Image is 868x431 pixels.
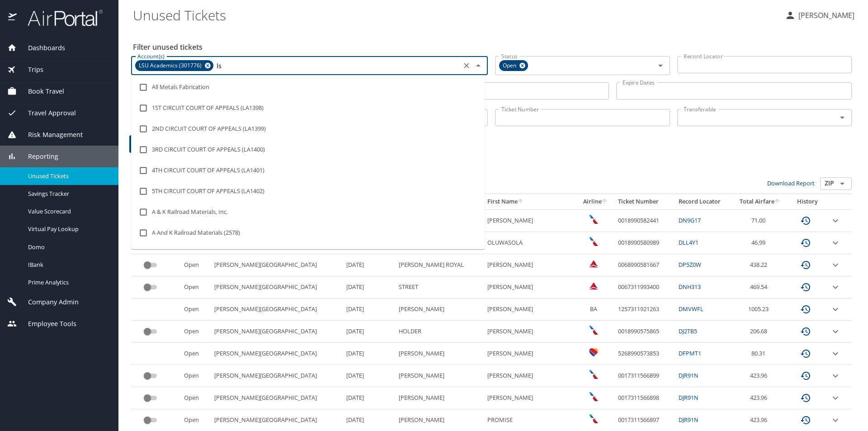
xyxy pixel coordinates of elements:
th: Ticket Number [614,194,675,209]
td: Open [180,387,210,409]
button: expand row [830,215,841,226]
img: American Airlines [589,237,598,246]
th: History [788,194,826,209]
td: [DATE] [343,365,395,387]
td: Open [180,276,210,298]
li: A & K Railroad Materials, Inc. [131,202,485,223]
td: [DATE] [343,276,395,298]
td: [PERSON_NAME][GEOGRAPHIC_DATA] [211,254,343,276]
a: DJR91N [679,393,698,402]
td: [PERSON_NAME][GEOGRAPHIC_DATA] [211,298,343,321]
td: 0017311566899 [614,365,675,387]
td: 423.96 [732,365,789,387]
img: Southwest Airlines [589,348,598,357]
td: [DATE] [343,321,395,343]
td: [PERSON_NAME] [484,209,577,232]
td: [PERSON_NAME] [484,387,577,409]
span: Domo [28,243,108,251]
td: [PERSON_NAME] [484,254,577,276]
img: Delta Airlines [589,281,598,290]
td: [PERSON_NAME] [484,365,577,387]
td: Open [180,298,210,321]
li: 5TH CIRCUIT COURT OF APPEALS (LA1402) [131,181,485,202]
td: [PERSON_NAME] ROYAL [395,254,484,276]
span: Prime Analytics [28,278,108,287]
img: Delta Airlines [589,259,598,268]
span: BA [590,305,597,313]
td: Open [180,254,210,276]
td: 5268990573853 [614,343,675,365]
div: Open [499,60,528,71]
td: Open [180,343,210,365]
th: Total Airfare [732,194,789,209]
td: [PERSON_NAME][GEOGRAPHIC_DATA] [211,321,343,343]
span: Trips [17,65,43,75]
img: American Airlines [589,215,598,224]
button: [PERSON_NAME] [781,7,858,24]
a: DJR91N [679,371,698,379]
td: 0018990580989 [614,232,675,254]
td: 1257311921263 [614,298,675,321]
td: Open [180,365,210,387]
button: Open [654,59,667,72]
span: Risk Management [17,130,83,140]
a: DP5Z0W [679,260,701,269]
img: American Airlines [589,392,598,401]
span: Savings Tracker [28,189,108,198]
img: American Airlines [589,370,598,379]
a: DNH313 [679,283,701,291]
button: Open [836,177,849,190]
td: [PERSON_NAME][GEOGRAPHIC_DATA] [211,276,343,298]
button: expand row [830,348,841,359]
button: expand row [830,260,841,270]
td: 0068990581667 [614,254,675,276]
li: A And K Railroad Materials (2578) [131,223,485,243]
button: expand row [830,237,841,248]
td: 1005.23 [732,298,789,321]
th: First Name [484,194,577,209]
td: [PERSON_NAME] [484,276,577,298]
button: sort [518,199,524,205]
td: 71.00 [732,209,789,232]
h1: Unused Tickets [133,1,778,29]
button: expand row [830,282,841,293]
img: American Airlines [589,326,598,335]
td: [DATE] [343,298,395,321]
span: LSU Academics (301776) [135,61,207,71]
div: LSU Academics (301776) [135,60,213,71]
span: Value Scorecard [28,207,108,216]
td: 0018990575865 [614,321,675,343]
th: Airline [577,194,614,209]
td: STREET [395,276,484,298]
td: 0018990582441 [614,209,675,232]
td: [DATE] [343,343,395,365]
span: Virtual Pay Lookup [28,225,108,233]
td: 423.96 [732,387,789,409]
img: icon-airportal.png [8,9,18,27]
td: OLUWASOLA [484,232,577,254]
img: airportal-logo.png [18,9,103,27]
td: [PERSON_NAME] [395,387,484,409]
td: HOLDER [395,321,484,343]
td: [PERSON_NAME] [395,343,484,365]
td: [PERSON_NAME][GEOGRAPHIC_DATA] [211,365,343,387]
a: DLL4Y1 [679,238,698,246]
button: expand row [830,326,841,337]
td: 438.22 [732,254,789,276]
h2: Filter unused tickets [133,40,854,54]
td: [PERSON_NAME] [395,365,484,387]
td: [PERSON_NAME] [484,321,577,343]
td: [PERSON_NAME] [484,298,577,321]
td: [DATE] [343,254,395,276]
span: Dashboards [17,43,65,53]
span: Travel Approval [17,108,76,118]
a: DMVWFL [679,305,703,313]
img: American Airlines [589,414,598,423]
button: expand row [830,415,841,426]
td: 469.54 [732,276,789,298]
button: expand row [830,304,841,315]
span: IBank [28,260,108,269]
td: [PERSON_NAME] [484,343,577,365]
button: Open [836,111,849,124]
a: Download Report [767,179,815,187]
